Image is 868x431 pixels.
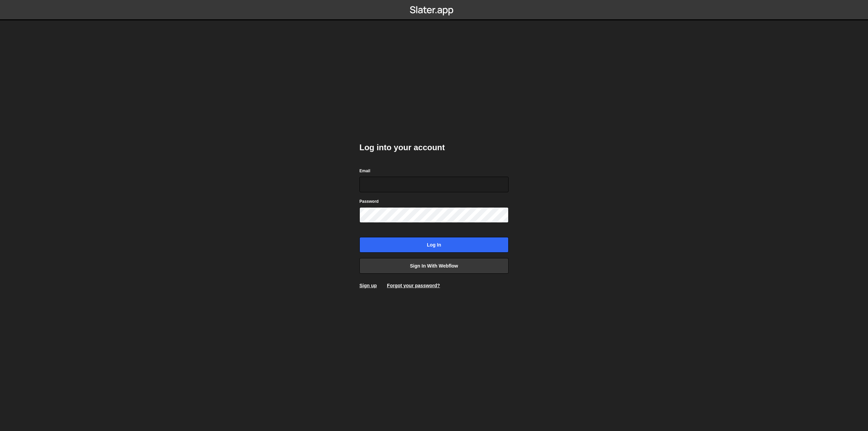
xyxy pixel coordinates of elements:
[387,283,440,288] a: Forgot your password?
[359,258,509,274] a: Sign in with Webflow
[359,283,377,288] a: Sign up
[359,142,509,153] h2: Log into your account
[359,168,370,174] label: Email
[359,198,379,205] label: Password
[359,237,509,253] input: Log in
